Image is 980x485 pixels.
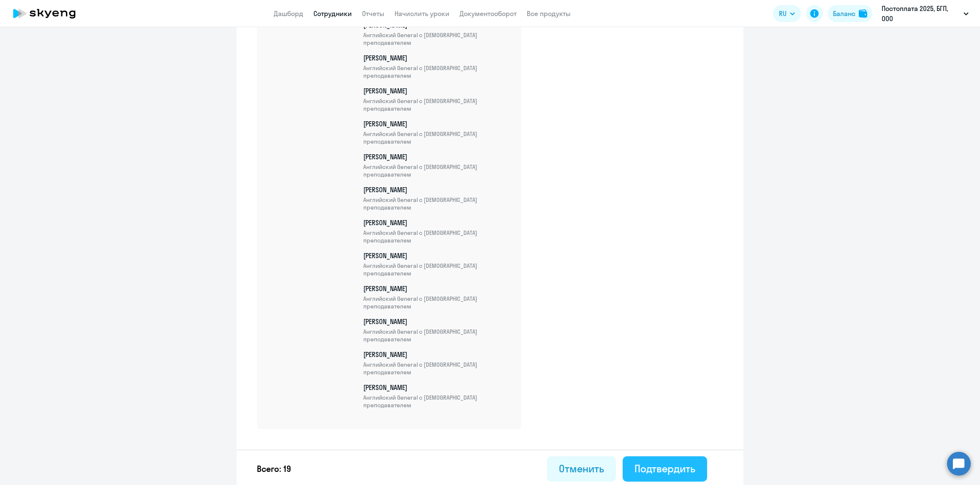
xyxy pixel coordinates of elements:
[363,229,511,244] span: Английский General с [DEMOGRAPHIC_DATA] преподавателем
[363,350,511,376] p: [PERSON_NAME]
[395,9,449,18] a: Начислить уроки
[363,361,511,376] span: Английский General с [DEMOGRAPHIC_DATA] преподавателем
[363,185,511,211] p: [PERSON_NAME]
[828,5,872,22] button: Балансbalance
[877,3,973,24] button: Постоплата 2025, БГП, ООО
[362,9,384,18] a: Отчеты
[363,218,511,244] p: [PERSON_NAME]
[363,394,511,409] span: Английский General с [DEMOGRAPHIC_DATA] преподавателем
[363,262,511,277] span: Английский General с [DEMOGRAPHIC_DATA] преподавателем
[363,251,511,277] p: [PERSON_NAME]
[313,9,352,18] a: Сотрудники
[363,119,511,145] p: [PERSON_NAME]
[363,64,511,79] span: Английский General с [DEMOGRAPHIC_DATA] преподавателем
[363,130,511,145] span: Английский General с [DEMOGRAPHIC_DATA] преподавателем
[363,20,511,46] p: [PERSON_NAME]
[363,86,511,112] p: [PERSON_NAME]
[363,31,511,46] span: Английский General с [DEMOGRAPHIC_DATA] преподавателем
[773,5,801,22] button: RU
[833,8,855,19] div: Баланс
[363,383,511,409] p: [PERSON_NAME]
[363,317,511,343] p: [PERSON_NAME]
[779,8,787,19] span: RU
[363,295,511,310] span: Английский General с [DEMOGRAPHIC_DATA] преподавателем
[274,9,303,18] a: Дашборд
[634,462,695,475] div: Подтвердить
[363,53,511,79] p: [PERSON_NAME]
[363,97,511,112] span: Английский General с [DEMOGRAPHIC_DATA] преподавателем
[363,163,511,178] span: Английский General с [DEMOGRAPHIC_DATA] преподавателем
[547,456,616,482] button: Отменить
[363,196,511,211] span: Английский General с [DEMOGRAPHIC_DATA] преподавателем
[363,152,511,178] p: [PERSON_NAME]
[859,9,867,18] img: balance
[527,9,571,18] a: Все продукты
[623,456,707,482] button: Подтвердить
[559,462,604,475] div: Отменить
[460,9,517,18] a: Документооборот
[363,284,511,310] p: [PERSON_NAME]
[882,3,960,24] p: Постоплата 2025, БГП, ООО
[257,463,291,475] p: Всего: 19
[363,328,511,343] span: Английский General с [DEMOGRAPHIC_DATA] преподавателем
